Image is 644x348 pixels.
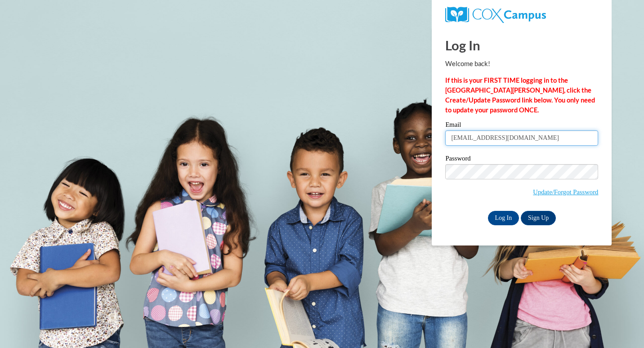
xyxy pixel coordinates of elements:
[445,155,598,164] label: Password
[445,10,546,18] a: COX Campus
[521,211,556,225] a: Sign Up
[445,59,598,69] p: Welcome back!
[533,188,598,196] a: Update/Forgot Password
[488,211,519,225] input: Log In
[445,36,598,54] h1: Log In
[445,121,598,130] label: Email
[445,76,595,114] strong: If this is your FIRST TIME logging in to the [GEOGRAPHIC_DATA][PERSON_NAME], click the Create/Upd...
[445,7,546,23] img: COX Campus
